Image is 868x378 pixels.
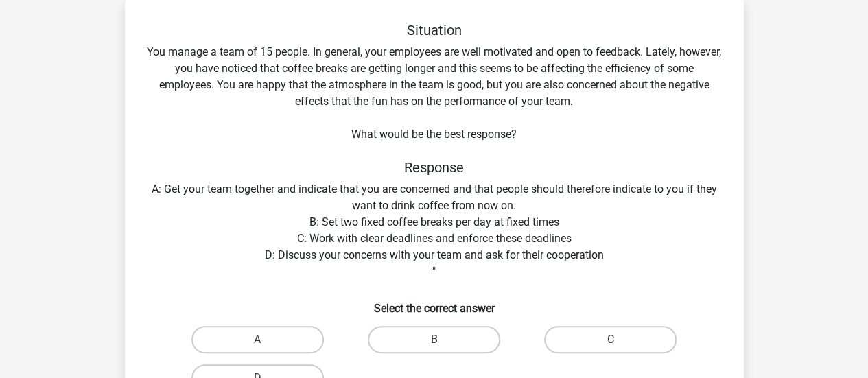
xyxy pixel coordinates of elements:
[544,326,677,353] label: C
[147,291,722,315] h6: Select the correct answer
[191,326,324,353] label: A
[147,22,722,38] h5: Situation
[147,159,722,176] h5: Response
[368,326,500,353] label: B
